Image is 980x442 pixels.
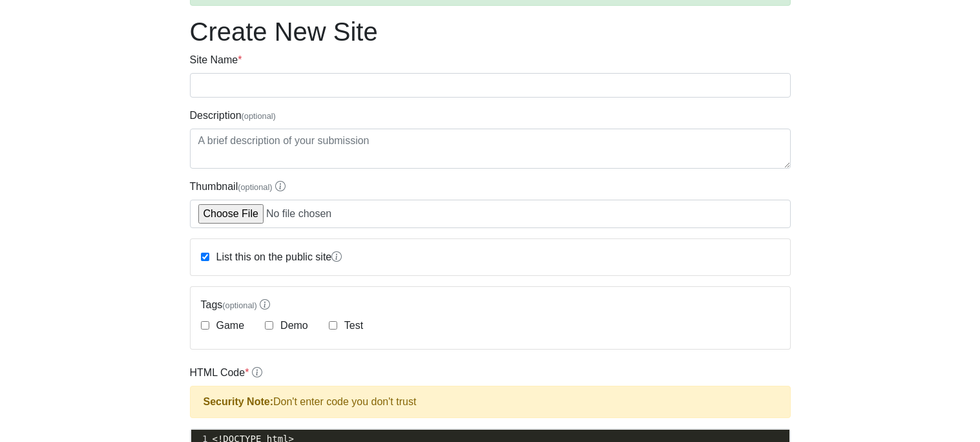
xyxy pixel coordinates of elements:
label: Thumbnail [190,179,286,195]
label: Demo [278,318,308,333]
label: List this on the public site [214,249,342,265]
h1: Create New Site [190,16,791,47]
span: (optional) [222,300,256,310]
label: Game [214,318,245,333]
strong: Security Note: [203,396,273,407]
span: (optional) [242,111,276,121]
label: Site Name [190,52,242,68]
label: Test [342,318,363,333]
label: Tags [201,297,780,313]
span: (optional) [238,182,272,192]
label: Description [190,108,276,123]
label: HTML Code [190,365,262,381]
div: Don't enter code you don't trust [190,386,791,418]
